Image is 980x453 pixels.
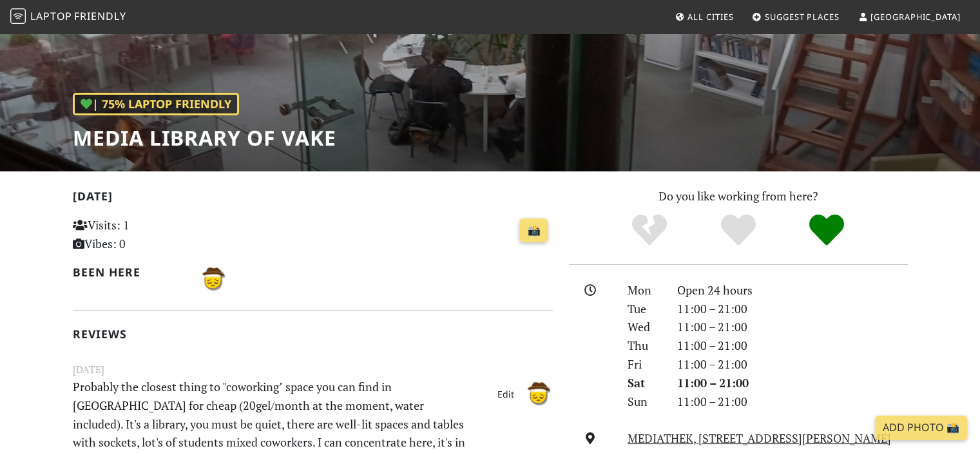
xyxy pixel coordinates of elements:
a: 📸 [519,218,548,243]
a: Add Photo 📸 [875,416,967,440]
a: Edit [491,384,519,405]
p: Visits: 1 Vibes: 0 [73,216,223,253]
img: 3609-basel.jpg [522,378,553,409]
div: Sun [620,392,669,411]
div: 11:00 – 21:00 [669,355,916,374]
img: LaptopFriendly [10,8,26,24]
span: Friendly [74,9,126,23]
a: [GEOGRAPHIC_DATA] [852,5,965,28]
div: Yes [694,213,783,248]
a: LaptopFriendly LaptopFriendly [10,6,126,28]
h1: Media library of Vake [73,126,336,150]
img: 3609-basel.jpg [197,263,227,294]
small: [DATE] [65,361,561,378]
div: Tue [620,300,669,318]
div: Open 24 hours [669,281,916,300]
div: 11:00 – 21:00 [669,374,916,392]
a: Suggest Places [747,5,845,28]
a: All Cities [669,5,738,28]
div: Mon [620,281,669,300]
div: Fri [620,355,669,374]
div: No [605,213,694,248]
span: All Cities [687,11,733,23]
span: Basel B [197,269,227,285]
span: Basel B [522,383,553,399]
span: [GEOGRAPHIC_DATA] [870,11,960,23]
a: MEDIATHEK, [STREET_ADDRESS][PERSON_NAME] [628,430,891,446]
div: Thu [620,336,669,355]
div: 11:00 – 21:00 [669,300,916,318]
div: 11:00 – 21:00 [669,336,916,355]
div: 11:00 – 21:00 [669,318,916,336]
span: Laptop [30,9,72,23]
div: Definitely! [782,213,871,248]
p: Do you like working from here? [569,187,908,206]
h2: Been here [73,265,182,279]
div: 11:00 – 21:00 [669,392,916,411]
span: Suggest Places [765,11,840,23]
div: | 75% Laptop Friendly [73,93,239,115]
div: Wed [620,318,669,336]
h2: [DATE] [73,189,553,208]
h2: Reviews [73,327,553,341]
div: Sat [620,374,669,392]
